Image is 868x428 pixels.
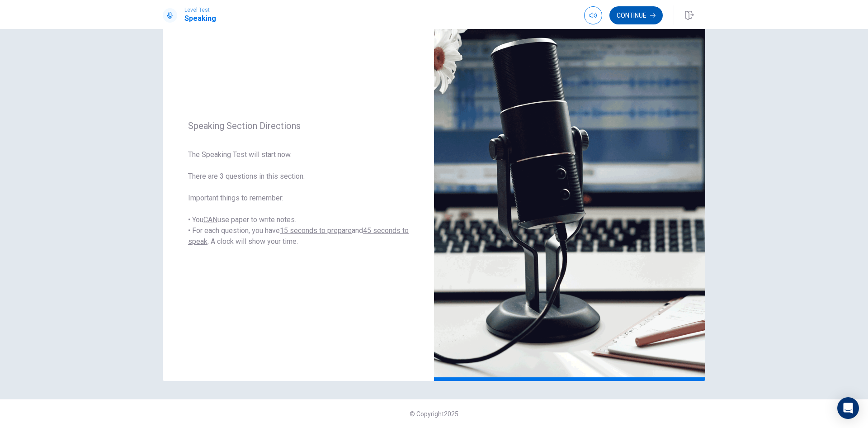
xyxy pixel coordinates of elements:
[410,410,458,418] span: © Copyright 2025
[280,226,352,235] u: 15 seconds to prepare
[609,6,663,24] button: Continue
[188,120,409,131] span: Speaking Section Directions
[184,13,216,24] h1: Speaking
[184,7,216,13] span: Level Test
[203,215,217,224] u: CAN
[837,397,859,419] div: Open Intercom Messenger
[188,149,409,247] span: The Speaking Test will start now. There are 3 questions in this section. Important things to reme...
